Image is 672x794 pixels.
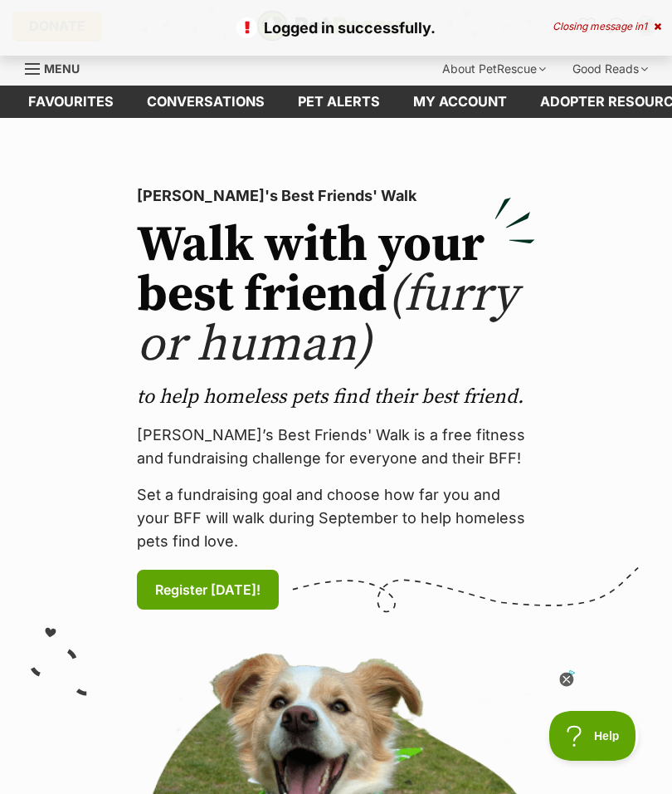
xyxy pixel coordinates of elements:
p: [PERSON_NAME]’s Best Friends' Walk is a free fitness and fundraising challenge for everyone and t... [137,424,535,470]
p: Set a fundraising goal and choose how far you and your BFF will walk during September to help hom... [137,483,535,553]
a: Pet alerts [281,86,397,118]
a: conversations [130,86,281,118]
a: Menu [25,52,91,82]
div: Good Reads [561,52,660,86]
iframe: Help Scout Beacon - Open [549,711,639,761]
a: Register [DATE]! [137,570,279,610]
span: (furry or human) [137,264,518,376]
h2: Walk with your best friend [137,221,535,370]
a: Favourites [12,86,130,118]
div: About PetRescue [431,52,558,86]
span: Menu [44,61,80,76]
p: [PERSON_NAME]'s Best Friends' Walk [137,184,535,208]
a: My account [397,86,523,118]
p: to help homeless pets find their best friend. [137,384,535,410]
span: Register [DATE]! [155,580,261,600]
